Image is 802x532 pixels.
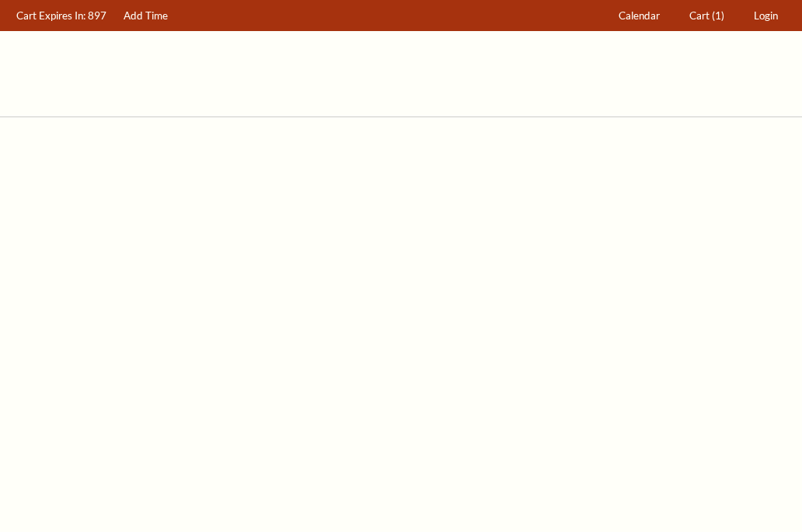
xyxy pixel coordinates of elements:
a: Add Time [117,1,176,31]
a: Login [747,1,786,31]
span: (1) [712,9,724,22]
span: Cart [689,9,710,22]
a: Cart (1) [682,1,732,31]
span: Login [754,9,778,22]
a: Calendar [612,1,668,31]
span: Cart Expires In: [16,9,85,22]
span: Calendar [619,9,660,22]
span: 897 [88,9,106,22]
